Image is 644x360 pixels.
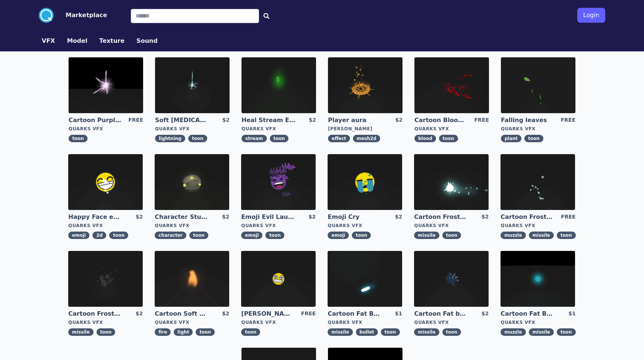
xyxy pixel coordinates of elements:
[99,36,124,45] button: Texture
[68,328,93,336] span: missile
[414,57,489,113] img: imgAlt
[501,126,575,132] div: Quarks VFX
[155,135,185,142] span: lightning
[241,154,316,210] img: imgAlt
[129,116,143,124] div: FREE
[557,328,576,336] span: toon
[414,251,489,307] img: imgAlt
[69,126,143,132] div: Quarks VFX
[501,57,575,113] img: imgAlt
[155,223,229,229] div: Quarks VFX
[557,232,576,239] span: toon
[442,232,461,239] span: toon
[328,319,402,325] div: Quarks VFX
[131,9,259,23] input: Search
[92,232,106,239] span: 2d
[561,213,575,221] div: FREE
[328,232,349,239] span: emoji
[414,232,439,239] span: missile
[270,135,289,142] span: toon
[414,328,439,336] span: missile
[130,36,164,45] a: Sound
[328,116,382,124] a: Player aura
[524,135,543,142] span: toon
[69,57,143,113] img: imgAlt
[482,310,489,318] div: $2
[155,57,230,113] img: imgAlt
[265,232,284,239] span: toon
[97,328,116,336] span: toon
[68,310,122,318] a: Cartoon Frost Missile Explosion
[61,36,94,45] a: Model
[356,328,378,336] span: bullet
[328,213,381,221] a: Emoji Cry
[414,223,489,229] div: Quarks VFX
[69,135,88,142] span: toon
[241,232,262,239] span: emoji
[328,328,353,336] span: missile
[174,328,193,336] span: light
[328,223,402,229] div: Quarks VFX
[241,223,316,229] div: Quarks VFX
[353,135,380,142] span: mesh2d
[482,213,489,221] div: $2
[328,126,402,132] div: [PERSON_NAME]
[68,223,143,229] div: Quarks VFX
[395,213,402,221] div: $2
[241,135,267,142] span: stream
[155,319,229,325] div: Quarks VFX
[93,36,130,45] a: Texture
[328,135,350,142] span: effect
[395,116,402,124] div: $2
[241,251,316,307] img: imgAlt
[561,116,575,124] div: FREE
[414,126,489,132] div: Quarks VFX
[155,154,229,210] img: imgAlt
[241,328,260,336] span: toon
[439,135,458,142] span: toon
[501,116,555,124] a: Falling leaves
[381,328,400,336] span: toon
[501,232,525,239] span: muzzle
[155,213,208,221] a: Character Stun Effect
[352,232,371,239] span: toon
[501,135,521,142] span: plant
[155,310,208,318] a: Cartoon Soft CandleLight
[529,232,554,239] span: missile
[222,116,230,124] div: $2
[222,213,229,221] div: $2
[414,154,489,210] img: imgAlt
[328,310,381,318] a: Cartoon Fat Bullet
[501,319,575,325] div: Quarks VFX
[577,8,605,23] button: Login
[54,11,107,20] a: Marketplace
[66,11,107,20] button: Marketplace
[222,310,229,318] div: $2
[42,36,55,45] button: VFX
[136,310,143,318] div: $2
[241,310,295,318] a: [PERSON_NAME]
[136,36,158,45] button: Sound
[529,328,554,336] span: missile
[577,5,605,26] a: Login
[568,310,575,318] div: $1
[155,116,209,124] a: Soft [MEDICAL_DATA]
[155,232,186,239] span: character
[188,135,207,142] span: toon
[36,36,61,45] a: VFX
[67,36,88,45] button: Model
[155,251,229,307] img: imgAlt
[501,223,575,229] div: Quarks VFX
[309,116,316,124] div: $2
[414,213,468,221] a: Cartoon Frost Missile
[395,310,402,318] div: $1
[309,213,316,221] div: $2
[301,310,316,318] div: FREE
[501,213,554,221] a: Cartoon Frost Missile Muzzle Flash
[68,154,143,210] img: imgAlt
[189,232,208,239] span: toon
[241,126,316,132] div: Quarks VFX
[241,213,295,221] a: Emoji Evil Laugh
[328,154,402,210] img: imgAlt
[109,232,128,239] span: toon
